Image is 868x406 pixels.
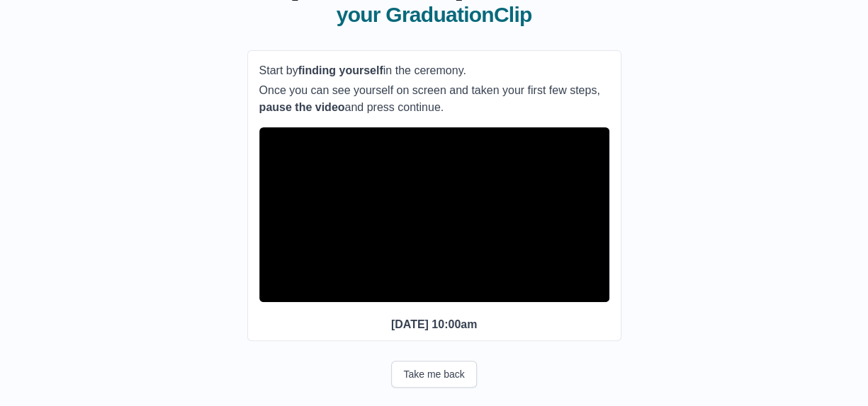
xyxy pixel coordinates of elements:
b: pause the video [259,101,345,113]
button: Take me back [391,361,476,388]
b: finding yourself [298,64,383,76]
div: Video Player [259,127,609,302]
p: [DATE] 10:00am [259,316,609,333]
p: Start by in the ceremony. [259,62,609,79]
span: your GraduationClip [291,2,577,28]
p: Once you can see yourself on screen and taken your first few steps, and press continue. [259,82,609,116]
